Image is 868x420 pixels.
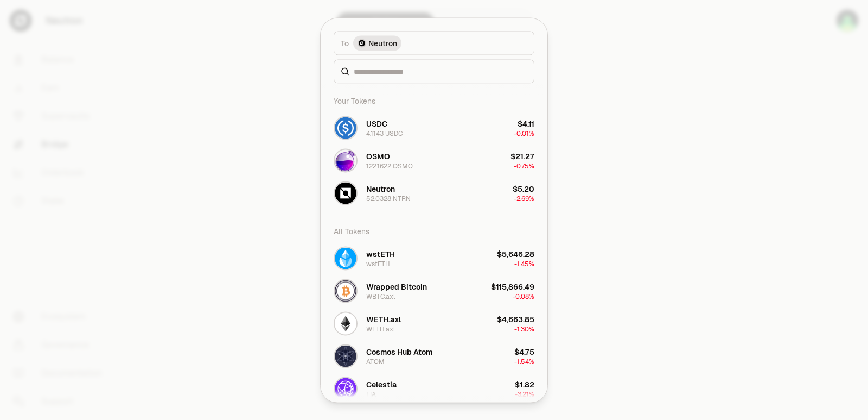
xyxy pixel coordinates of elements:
div: $115,866.49 [491,281,534,292]
div: 122.1622 OSMO [366,161,413,170]
button: ToNeutron LogoNeutron [334,31,534,55]
span: Neutron [368,37,397,48]
div: WBTC.axl [366,292,395,300]
div: $4.75 [514,346,534,357]
div: WETH.axl [366,324,395,333]
button: NTRN LogoNeutron52.0328 NTRN$5.20-2.69% [327,177,541,209]
div: Celestia [366,379,397,390]
button: WETH.axl LogoWETH.axlWETH.axl$4,663.85-1.30% [327,307,541,340]
span: -0.08% [513,292,534,300]
div: $5,646.28 [497,248,534,259]
div: OSMO [366,151,390,161]
div: All Tokens [327,220,541,242]
img: TIA Logo [335,378,356,399]
div: 4.1143 USDC [366,129,403,137]
button: ATOM LogoCosmos Hub AtomATOM$4.75-1.54% [327,340,541,372]
img: Neutron Logo [359,40,365,46]
div: $1.82 [515,379,534,390]
div: $5.20 [513,183,534,194]
div: wstETH [366,248,395,259]
span: -0.75% [514,161,534,170]
div: USDC [366,118,387,129]
div: wstETH [366,259,390,268]
span: -3.21% [515,390,534,398]
img: WBTC.axl Logo [335,280,356,302]
div: $21.27 [510,151,534,161]
button: TIA LogoCelestiaTIA$1.82-3.21% [327,372,541,405]
span: -0.01% [514,129,534,137]
div: $4,663.85 [497,314,534,324]
div: Your Tokens [327,90,541,111]
img: OSMO Logo [335,149,356,171]
div: Neutron [366,183,395,194]
span: -1.45% [514,259,534,268]
div: 52.0328 NTRN [366,194,411,203]
span: -1.30% [514,324,534,333]
button: WBTC.axl LogoWrapped BitcoinWBTC.axl$115,866.49-0.08% [327,274,541,307]
img: WETH.axl Logo [335,312,356,334]
div: Cosmos Hub Atom [366,346,432,357]
span: -1.54% [514,357,534,366]
button: USDC LogoUSDC4.1143 USDC$4.11-0.01% [327,111,541,144]
span: -2.69% [514,194,534,203]
span: To [341,37,349,48]
div: TIA [366,390,376,398]
div: WETH.axl [366,314,401,324]
img: USDC Logo [335,117,356,139]
div: Wrapped Bitcoin [366,281,427,292]
img: wstETH Logo [335,247,356,269]
button: OSMO LogoOSMO122.1622 OSMO$21.27-0.75% [327,144,541,177]
img: ATOM Logo [335,345,356,367]
div: ATOM [366,357,385,366]
img: NTRN Logo [335,182,356,204]
div: $4.11 [518,118,534,129]
button: wstETH LogowstETHwstETH$5,646.28-1.45% [327,242,541,274]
